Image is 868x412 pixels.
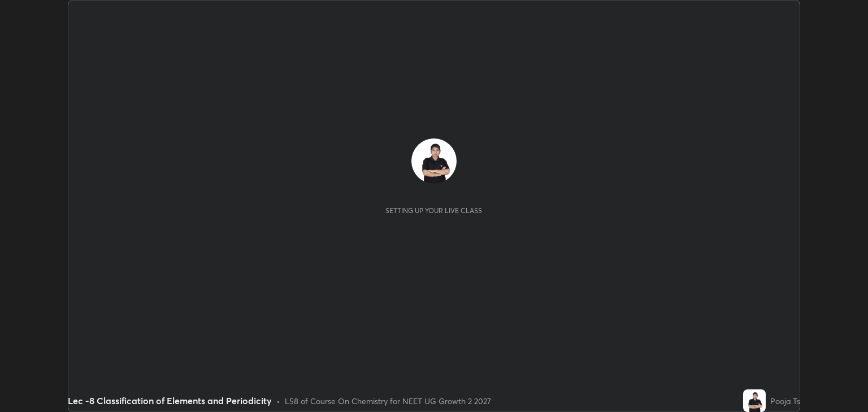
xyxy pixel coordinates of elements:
img: 72d189469a4d4c36b4c638edf2063a7f.jpg [743,389,766,412]
img: 72d189469a4d4c36b4c638edf2063a7f.jpg [411,138,457,184]
div: Pooja Ts [770,395,800,407]
div: Lec -8 Classification of Elements and Periodicity [68,394,272,407]
div: L58 of Course On Chemistry for NEET UG Growth 2 2027 [285,395,491,407]
div: Setting up your live class [385,206,482,215]
div: • [276,395,280,407]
